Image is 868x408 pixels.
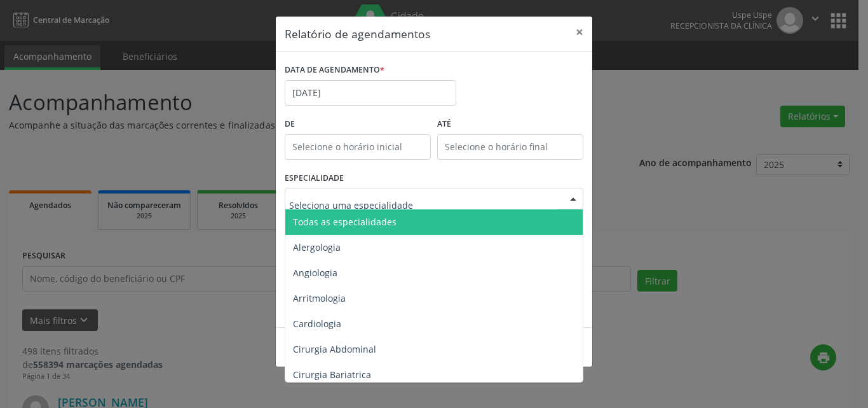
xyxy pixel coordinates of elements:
span: Cardiologia [293,318,341,330]
span: Cirurgia Abdominal [293,343,376,355]
label: ATÉ [437,115,583,134]
span: Todas as especialidades [293,216,397,228]
span: Arritmologia [293,292,346,304]
span: Angiologia [293,267,337,279]
h5: Relatório de agendamentos [285,25,430,42]
input: Seleciona uma especialidade [289,192,557,218]
label: ESPECIALIDADE [285,169,344,188]
input: Selecione o horário inicial [285,134,431,160]
span: Alergologia [293,241,341,253]
input: Selecione uma data ou intervalo [285,80,456,106]
label: DATA DE AGENDAMENTO [285,60,384,80]
input: Selecione o horário final [437,134,583,160]
span: Cirurgia Bariatrica [293,369,371,381]
button: Close [567,17,592,48]
label: De [285,115,431,134]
